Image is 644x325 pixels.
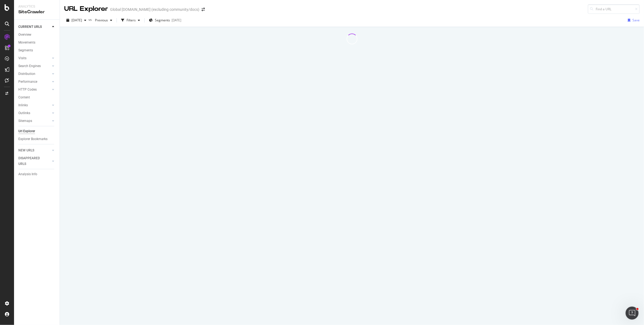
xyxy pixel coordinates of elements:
[71,18,82,22] span: 2025 Sep. 12th
[18,9,55,15] div: SiteCrawler
[93,16,114,25] button: Previous
[18,71,50,77] a: Distribution
[18,95,56,100] a: Content
[18,148,50,153] a: NEW URLS
[18,118,50,124] a: Sitemaps
[155,18,170,22] span: Segments
[18,148,34,153] div: NEW URLS
[110,7,199,12] div: Global [DOMAIN_NAME] (excluding community/docs)
[93,18,108,22] span: Previous
[18,32,56,38] a: Overview
[18,128,35,134] div: Url Explorer
[18,95,30,100] div: Content
[18,63,41,69] div: Search Engines
[18,79,37,85] div: Performance
[64,16,88,25] button: [DATE]
[18,136,56,142] a: Explorer Bookmarks
[88,17,93,22] span: vs
[18,55,26,61] div: Visits
[18,136,47,142] div: Explorer Bookmarks
[18,63,50,69] a: Search Engines
[119,16,142,25] button: Filters
[18,40,35,45] div: Movements
[18,48,33,53] div: Segments
[18,24,42,30] div: CURRENT URLS
[18,4,55,9] div: Analytics
[18,40,56,45] a: Movements
[18,110,50,116] a: Outlinks
[18,24,50,30] a: CURRENT URLS
[64,4,108,14] div: URL Explorer
[18,155,50,167] a: DISAPPEARED URLS
[18,118,32,124] div: Sitemaps
[18,79,50,85] a: Performance
[588,4,640,14] input: Find a URL
[18,87,37,92] div: HTTP Codes
[18,87,50,92] a: HTTP Codes
[18,55,50,61] a: Visits
[18,102,50,108] a: Inlinks
[18,110,30,116] div: Outlinks
[147,16,183,25] button: Segments[DATE]
[127,18,136,22] div: Filters
[18,171,56,177] a: Analysis Info
[18,48,56,53] a: Segments
[202,8,205,11] div: arrow-right-arrow-left
[632,18,640,22] div: Save
[18,32,31,38] div: Overview
[626,307,639,320] iframe: Intercom live chat
[18,128,56,134] a: Url Explorer
[18,155,46,167] div: DISAPPEARED URLS
[172,18,181,22] div: [DATE]
[18,102,28,108] div: Inlinks
[626,16,640,25] button: Save
[18,171,37,177] div: Analysis Info
[18,71,35,77] div: Distribution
